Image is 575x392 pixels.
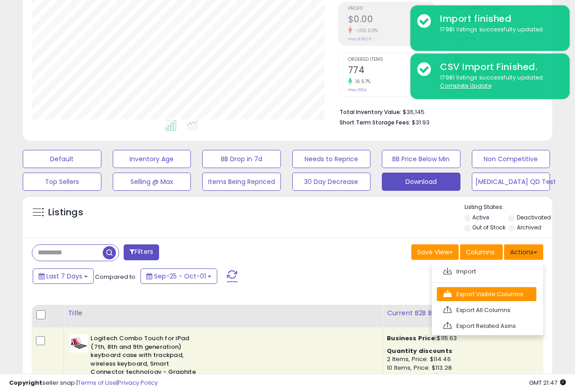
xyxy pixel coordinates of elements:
[382,173,460,191] button: Download
[348,65,436,77] h2: 774
[292,173,371,191] button: 30 Day Decrease
[95,273,137,281] span: Compared to:
[466,248,495,257] span: Columns
[437,287,536,301] a: Export Visible Columns
[517,223,541,231] label: Archived
[352,27,378,34] small: -100.00%
[412,118,430,127] span: $31.93
[433,74,563,90] div: 17981 listings successfully updated.
[440,82,491,89] u: Complete Update
[387,347,536,355] div: :
[23,150,101,168] button: Default
[202,150,281,168] button: BB Drop in 7d
[472,173,550,191] button: [MEDICAL_DATA] QD Test
[382,150,460,168] button: BB Price Below Min
[348,14,436,26] h2: $0.00
[9,379,158,387] div: seller snap | |
[387,334,437,342] b: Business Price:
[48,206,83,219] h5: Listings
[46,272,82,281] span: Last 7 Days
[340,106,536,117] li: $36,145
[202,173,281,191] button: Items Being Repriced
[154,272,206,281] span: Sep-25 - Oct-01
[348,6,436,11] span: Profit
[517,213,551,221] label: Deactivated
[387,347,452,355] b: Quantity discounts
[437,319,536,333] a: Export Related Asins
[348,87,366,93] small: Prev: 664
[387,334,536,342] div: $115.63
[504,244,543,260] button: Actions
[9,378,42,387] strong: Copyright
[292,150,371,168] button: Needs to Reprice
[433,25,563,34] div: 17981 listings successfully updated.
[140,268,217,284] button: Sep-25 - Oct-01
[23,173,101,191] button: Top Sellers
[340,119,410,126] b: Short Term Storage Fees:
[437,264,536,278] a: Import
[465,203,552,212] p: Listing States:
[113,150,191,168] button: Inventory Age
[437,303,536,317] a: Export All Columns
[472,223,505,231] label: Out of Stock
[124,244,159,260] button: Filters
[68,308,379,318] div: Title
[460,244,503,260] button: Columns
[411,244,459,260] button: Save View
[78,378,116,387] a: Terms of Use
[529,378,566,387] span: 2025-10-9 21:47 GMT
[387,308,539,318] div: Current B2B Buybox Price
[90,334,201,379] b: Logitech Combo Touch for iPad (7th, 8th and 9th generation) keyboard case with trackpad, wireless...
[340,108,401,116] b: Total Inventory Value:
[472,150,550,168] button: Non Competitive
[348,36,371,42] small: Prev: $68.26
[387,364,536,372] div: 10 Items, Price: $113.28
[348,57,436,62] span: Ordered Items
[118,378,158,387] a: Privacy Policy
[33,268,94,284] button: Last 7 Days
[70,334,88,352] img: 41S0QED0SgL._SL40_.jpg
[433,60,563,74] div: CSV Import Finished.
[433,12,563,25] div: Import finished
[387,355,536,363] div: 2 Items, Price: $114.46
[352,78,371,85] small: 16.57%
[472,213,489,221] label: Active
[113,173,191,191] button: Selling @ Max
